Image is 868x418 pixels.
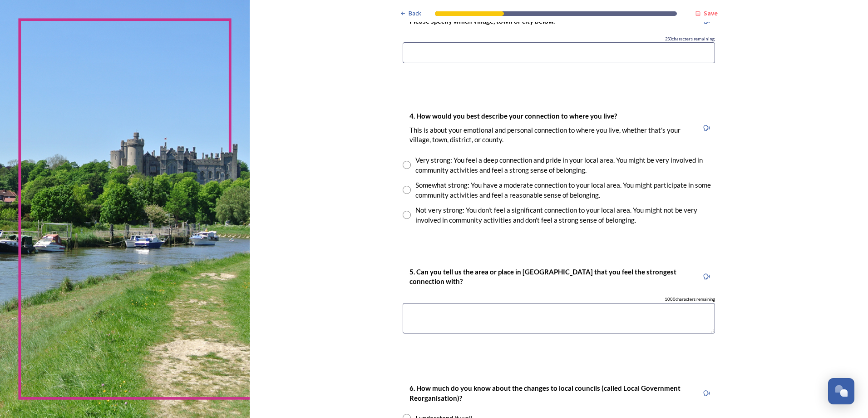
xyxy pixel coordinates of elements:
[415,155,715,175] div: Very strong: You feel a deep connection and pride in your local area. You might be very involved ...
[665,296,715,303] span: 1000 characters remaining
[409,9,421,18] span: Back
[704,9,718,17] strong: Save
[409,125,692,145] p: This is about your emotional and personal connection to where you live, whether that's your villa...
[828,378,854,404] button: Open Chat
[415,205,715,225] div: Not very strong: You don't feel a significant connection to your local area. You might not be ver...
[665,36,715,42] span: 250 characters remaining
[415,180,715,200] div: Somewhat strong: You have a moderate connection to your local area. You might participate in some...
[409,384,682,402] strong: 6. How much do you know about the changes to local councils (called Local Government Reorganisati...
[409,17,555,25] strong: Please specify which village, town or city below.
[409,268,678,285] strong: 5. Can you tell us the area or place in [GEOGRAPHIC_DATA] that you feel the strongest connection ...
[409,112,617,120] strong: 4. How would you best describe your connection to where you live?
